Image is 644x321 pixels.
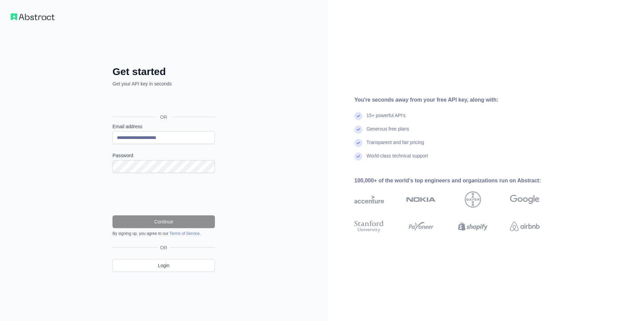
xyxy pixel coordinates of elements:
span: OR [158,244,170,251]
img: stanford university [354,219,384,234]
div: World-class technical support [366,152,428,166]
img: bayer [465,191,481,208]
iframe: reCAPTCHA [112,181,215,207]
p: Get your API key in seconds [112,80,215,87]
img: check mark [354,126,362,134]
div: 15+ powerful API's [366,112,406,126]
div: By signing up, you agree to our . [112,231,215,236]
iframe: Sign in with Google Button [109,95,217,109]
img: accenture [354,191,384,208]
button: Continue [112,215,215,228]
img: nokia [406,191,436,208]
span: OR [155,114,173,120]
label: Password [112,152,215,159]
div: Generous free plans [366,126,409,139]
a: Terms of Service [169,231,199,236]
div: Transparent and fair pricing [366,139,424,152]
a: Login [112,259,215,272]
h2: Get started [112,66,215,78]
img: airbnb [510,219,540,234]
div: 100,000+ of the world's top engineers and organizations run on Abstract: [354,177,561,185]
div: You're seconds away from your free API key, along with: [354,96,561,104]
img: shopify [458,219,488,234]
img: Workflow [11,13,55,20]
label: Email address [112,123,215,130]
img: check mark [354,152,362,160]
img: check mark [354,112,362,120]
img: payoneer [406,219,436,234]
img: google [510,191,540,208]
img: check mark [354,139,362,147]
